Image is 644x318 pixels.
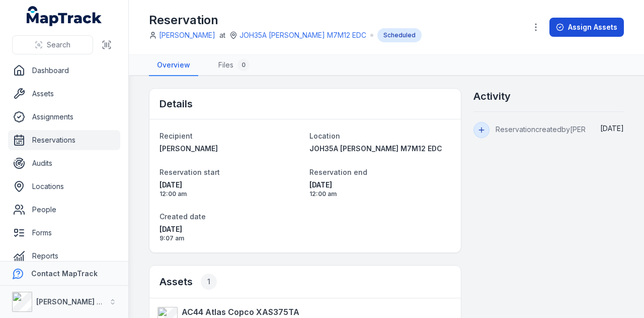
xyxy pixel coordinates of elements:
[159,180,301,190] span: [DATE]
[8,153,120,173] a: Audits
[8,107,120,127] a: Assignments
[377,28,422,42] div: Scheduled
[239,30,366,40] a: JOH35A [PERSON_NAME] M7M12 EDC
[309,190,451,198] span: 12:00 am
[201,274,217,290] div: 1
[159,144,301,154] a: [PERSON_NAME]
[182,306,299,318] strong: AC44 Atlas Copco XAS375TA
[159,224,301,234] span: [DATE]
[8,176,120,197] a: Locations
[309,180,451,190] span: [DATE]
[309,144,442,153] span: JOH35A [PERSON_NAME] M7M12 EDC
[496,125,626,134] span: Reservation created by [PERSON_NAME]
[8,246,120,266] a: Reports
[159,30,215,40] a: [PERSON_NAME]
[8,130,120,150] a: Reservations
[473,89,511,103] h2: Activity
[159,180,301,198] time: 03/09/2025, 12:00:00 am
[159,224,301,242] time: 02/09/2025, 9:07:59 am
[159,274,217,290] h2: Assets
[309,132,340,140] span: Location
[8,200,120,220] a: People
[27,6,102,26] a: MapTrack
[309,144,451,154] a: JOH35A [PERSON_NAME] M7M12 EDC
[36,297,119,306] strong: [PERSON_NAME] Group
[159,168,220,176] span: Reservation start
[149,55,198,76] a: Overview
[600,124,624,133] time: 02/09/2025, 9:07:59 am
[149,12,422,28] h1: Reservation
[549,18,624,37] button: Assign Assets
[237,59,250,71] div: 0
[31,269,98,278] strong: Contact MapTrack
[8,223,120,243] a: Forms
[12,35,93,54] button: Search
[159,132,193,140] span: Recipient
[8,84,120,104] a: Assets
[159,190,301,198] span: 12:00 am
[600,124,624,133] span: [DATE]
[159,234,301,242] span: 9:07 am
[159,212,206,221] span: Created date
[8,60,120,81] a: Dashboard
[210,55,258,76] a: Files0
[219,30,225,40] span: at
[47,40,70,50] span: Search
[159,97,193,111] h2: Details
[309,168,367,176] span: Reservation end
[309,180,451,198] time: 14/09/2025, 12:00:00 am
